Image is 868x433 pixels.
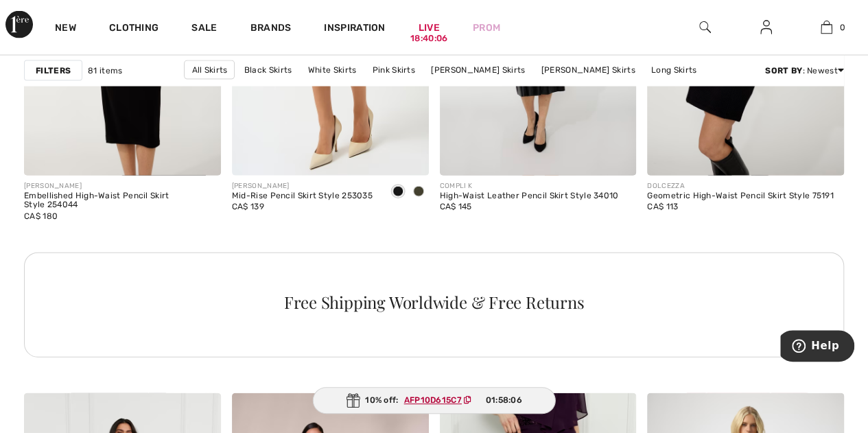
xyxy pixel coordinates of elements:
[36,65,71,77] strong: Filters
[749,19,783,36] a: Sign In
[346,393,360,408] img: Gift.svg
[535,61,642,79] a: [PERSON_NAME] Skirts
[312,387,556,414] div: 10% off:
[797,19,856,36] a: 0
[839,21,845,34] span: 0
[24,191,221,211] div: Embellished High-Waist Pencil Skirt Style 254044
[5,11,33,38] img: 1ère Avenue
[191,22,217,36] a: Sale
[88,65,122,77] span: 81 items
[232,202,264,211] span: CA$ 139
[24,181,221,191] div: [PERSON_NAME]
[250,22,292,36] a: Brands
[232,191,373,201] div: Mid-Rise Pencil Skirt Style 253035
[408,181,429,204] div: Avocado
[41,294,827,310] div: Free Shipping Worldwide & Free Returns
[24,211,58,221] span: CA$ 180
[473,21,500,35] a: Prom
[647,202,678,211] span: CA$ 113
[383,80,445,97] a: Short Skirts
[410,32,447,45] div: 18:40:06
[760,19,772,36] img: My Info
[404,395,462,405] ins: AFP10D615C7
[440,181,619,191] div: COMPLI K
[419,21,440,35] a: Live18:40:06
[237,61,299,79] a: Black Skirts
[699,19,711,36] img: search the website
[644,61,703,79] a: Long Skirts
[55,22,76,36] a: New
[109,22,159,36] a: Clothing
[440,202,472,211] span: CA$ 145
[301,61,364,79] a: White Skirts
[647,181,834,191] div: DOLCEZZA
[424,61,532,79] a: [PERSON_NAME] Skirts
[765,66,802,75] strong: Sort By
[765,65,844,77] div: : Newest
[324,22,385,36] span: Inspiration
[821,19,832,36] img: My Bag
[440,191,619,201] div: High-Waist Leather Pencil Skirt Style 34010
[366,61,422,79] a: Pink Skirts
[647,191,834,201] div: Geometric High-Waist Pencil Skirt Style 75191
[388,181,408,204] div: Black
[232,181,373,191] div: [PERSON_NAME]
[780,330,854,364] iframe: Opens a widget where you can find more information
[184,60,235,80] a: All Skirts
[485,394,521,406] span: 01:58:06
[447,80,506,97] a: Solid Skirts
